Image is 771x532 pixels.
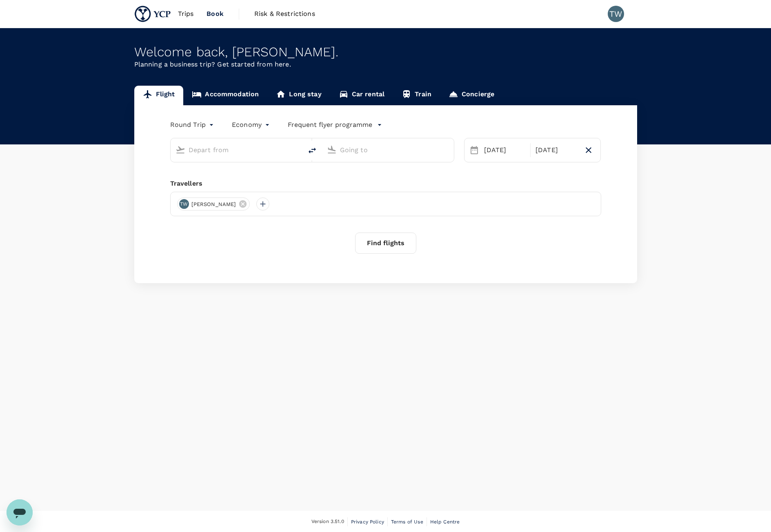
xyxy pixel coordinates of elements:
span: Version 3.51.0 [311,518,344,526]
div: TW [608,6,624,22]
div: Round Trip [170,118,216,131]
input: Depart from [189,144,285,156]
span: [PERSON_NAME] [187,200,241,208]
span: Terms of Use [391,519,423,525]
span: Book [207,9,224,19]
a: Concierge [440,86,503,105]
a: Accommodation [183,86,267,105]
div: TW [179,199,189,209]
div: Economy [232,118,271,131]
button: Find flights [355,233,416,254]
span: Trips [178,9,194,19]
a: Terms of Use [391,517,423,526]
div: TW[PERSON_NAME] [177,197,250,211]
iframe: Button to launch messaging window [7,499,33,525]
a: Flight [134,86,184,105]
span: Risk & Restrictions [254,9,315,19]
button: Frequent flyer programme [288,120,382,130]
span: Privacy Policy [351,519,384,525]
span: Help Centre [430,519,460,525]
a: Train [393,86,440,105]
button: Open [297,149,298,151]
p: Planning a business trip? Get started from here. [134,60,637,69]
div: [DATE] [481,142,529,158]
div: [DATE] [532,142,580,158]
input: Going to [340,144,437,156]
div: Welcome back , [PERSON_NAME] . [134,44,637,60]
a: Long stay [267,86,330,105]
button: delete [302,141,322,160]
a: Car rental [330,86,393,105]
a: Privacy Policy [351,517,384,526]
div: Travellers [170,179,601,188]
img: YCP SG Pte. Ltd. [134,5,171,23]
a: Help Centre [430,517,460,526]
p: Frequent flyer programme [288,120,372,130]
button: Open [448,149,450,151]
